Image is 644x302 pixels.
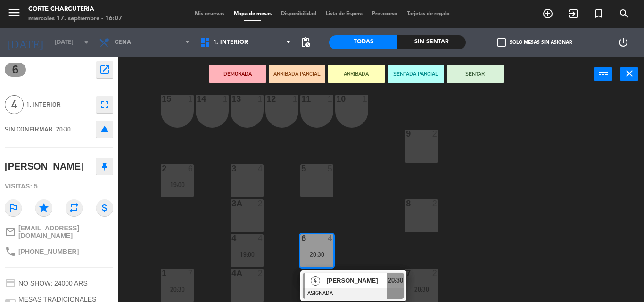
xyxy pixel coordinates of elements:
div: 11 [301,95,302,103]
div: 13 [231,95,232,103]
div: 2 [258,269,264,278]
div: 1 [162,269,162,278]
div: miércoles 17. septiembre - 16:07 [28,14,122,24]
span: SIN CONFIRMAR [5,125,53,133]
div: 4 [231,234,232,243]
i: turned_in_not [593,8,604,19]
div: 4 [258,234,264,243]
label: Solo mesas sin asignar [497,38,572,47]
div: 1 [188,95,194,103]
div: 6 [188,164,194,173]
div: 14 [197,95,197,103]
div: 2 [258,199,264,208]
i: power_input [598,68,609,79]
i: search [619,8,630,19]
div: 2 [432,199,438,208]
div: Visitas: 5 [5,178,113,195]
i: attach_money [96,199,113,216]
i: close [624,68,635,79]
span: 20:30 [56,125,71,133]
button: close [620,67,638,81]
span: 20:30 [388,275,403,286]
span: Mis reservas [190,11,229,16]
div: 3A [231,199,232,208]
span: 4 [5,95,24,114]
div: 1 [328,95,333,103]
span: [PHONE_NUMBER] [18,248,79,255]
button: ARRIBADA [328,65,385,83]
i: phone [5,246,16,257]
i: outlined_flag [5,199,22,216]
div: 4 [258,164,264,173]
button: menu [7,6,21,23]
div: 19:00 [161,181,194,188]
div: 15 [162,95,162,103]
div: 2 [432,269,438,278]
i: menu [7,6,21,20]
div: Todas [329,35,397,49]
div: 4 [328,234,333,243]
span: check_box_outline_blank [497,38,506,47]
i: star [35,199,52,216]
div: 5 [301,164,302,173]
i: arrow_drop_down [81,37,92,48]
div: 2 [162,164,162,173]
div: 1 [223,95,229,103]
div: 1 [363,95,368,103]
i: exit_to_app [568,8,579,19]
span: pending_actions [300,37,311,48]
div: 1 [293,95,298,103]
div: 7 [406,269,406,278]
span: Pre-acceso [367,11,402,16]
span: 4 [311,276,320,286]
div: 5 [328,164,333,173]
div: 3 [231,164,232,173]
div: Corte Charcuteria [28,5,122,14]
i: eject [99,123,110,135]
span: Disponibilidad [276,11,321,16]
button: SENTAR [447,65,504,83]
span: Lista de Espera [321,11,367,16]
span: 1. INTERIOR [26,99,91,110]
div: 20:30 [300,251,333,258]
i: repeat [66,199,83,216]
span: 1. INTERIOR [213,39,248,46]
button: fullscreen [96,96,113,113]
button: open_in_new [96,61,113,78]
div: 4A [231,269,232,278]
div: 8 [406,199,406,208]
i: fullscreen [99,99,110,110]
span: Tarjetas de regalo [402,11,454,16]
button: ARRIBADA PARCIAL [269,65,325,83]
i: credit_card [5,278,16,289]
div: 10 [336,95,337,103]
button: eject [96,121,113,138]
div: [PERSON_NAME] [5,159,84,174]
button: DEMORADA [209,65,266,83]
div: 2 [432,130,438,138]
div: 1 [258,95,264,103]
div: 19:00 [231,251,264,258]
span: [EMAIL_ADDRESS][DOMAIN_NAME] [18,224,113,239]
i: open_in_new [99,64,110,75]
span: Mapa de mesas [229,11,276,16]
span: [PERSON_NAME] [326,276,387,286]
button: power_input [594,67,612,81]
div: 7 [188,269,194,278]
i: mail_outline [5,226,16,237]
span: NO SHOW: 24000 ARS [18,279,88,287]
i: add_circle_outline [542,8,553,19]
span: Cena [115,39,131,46]
i: power_settings_new [618,37,629,48]
div: 20:30 [405,286,438,293]
a: mail_outline[EMAIL_ADDRESS][DOMAIN_NAME] [5,224,113,239]
div: 6 [301,234,302,243]
div: Sin sentar [397,35,466,49]
button: SENTADA PARCIAL [388,65,444,83]
span: 6 [5,63,26,77]
div: 9 [406,130,406,138]
div: 20:30 [161,286,194,293]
